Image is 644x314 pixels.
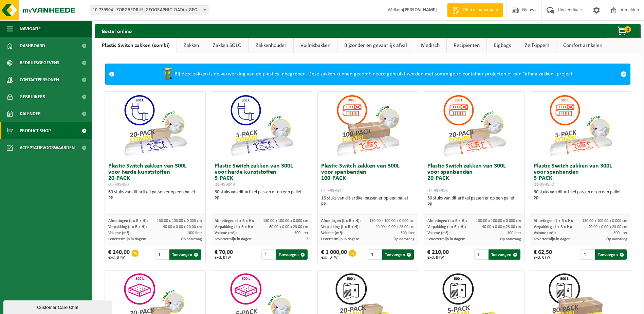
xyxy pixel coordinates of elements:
input: 1 [474,249,488,260]
div: € 1 000,00 [321,249,347,260]
button: Toevoegen [595,249,627,260]
span: Afmetingen (L x B x H): [108,219,148,223]
span: Verpakking (L x B x H): [215,225,253,229]
h3: Plastic Switch zakken van 300L voor spanbanden 20-PACK [427,163,521,194]
iframe: chat widget [3,299,113,314]
span: 0 [624,26,631,33]
h3: Plastic Switch zakken van 300L voor spanbanden 100-PACK [321,163,415,194]
span: excl. BTW [534,256,552,260]
span: 40.00 x 0.00 x 20.00 cm [163,225,202,229]
div: 60 stuks van dit artikel passen er op een pallet [108,189,202,202]
span: 3 [306,237,308,241]
span: Op aanvraag [500,237,521,241]
span: excl. BTW [108,256,130,260]
span: Op aanvraag [181,237,202,241]
input: 1 [261,249,275,260]
img: WB-0240-HPE-GN-50.png [161,67,174,81]
div: PP [321,202,415,208]
a: Vuilnisbakken [294,38,337,53]
span: 01-999954 [321,188,342,193]
img: 01-999952 [547,92,614,160]
span: Levertermijn in dagen: [534,237,571,241]
div: 16 stuks van dit artikel passen er op een pallet [321,195,415,208]
span: Contactpersonen [20,71,59,88]
span: Volume (m³): [427,231,449,235]
span: Product Shop [20,122,51,139]
h3: Plastic Switch zakken van 300L voor harde kunststoffen 5-PACK [215,163,308,188]
span: Afmetingen (L x B x H): [534,219,573,223]
button: Toevoegen [489,249,520,260]
a: Zakken SOLO [206,38,249,53]
input: 1 [155,249,169,260]
span: Levertermijn in dagen: [321,237,359,241]
span: Op aanvraag [393,237,415,241]
span: excl. BTW [321,256,347,260]
span: 300 liter [613,231,627,235]
a: Comfort artikelen [556,38,609,53]
span: Dashboard [20,37,45,54]
span: Bedrijfsgegevens [20,54,59,71]
span: 10-739904 - ZORGBEDRIJF ANTWERPEN/HOF DE BEUKEN - EKEREN [90,5,208,15]
span: Volume (m³): [534,231,556,235]
div: PP [427,202,521,208]
span: 01-999953 [427,188,448,193]
span: 40.00 x 0.00 x 23.00 cm [375,225,415,229]
img: 01-999949 [227,92,295,160]
span: Gebruikers [20,88,45,105]
span: 300 liter [401,231,415,235]
span: 300 liter [188,231,202,235]
a: Bigbags [487,38,518,53]
span: Acceptatievoorwaarden [20,139,75,156]
div: PP [215,195,308,202]
img: 01-999954 [334,92,402,160]
span: Offerte aanvragen [461,7,500,14]
span: 01-999949 [215,182,235,187]
input: 1 [581,249,594,260]
button: Toevoegen [276,249,307,260]
span: 130.00 x 100.00 x 0.000 cm [263,219,308,223]
span: Levertermijn in dagen: [215,237,252,241]
div: 60 stuks van dit artikel passen er op een pallet [215,189,308,202]
h3: Plastic Switch zakken van 300L voor spanbanden 5-PACK [534,163,627,188]
span: 01-999952 [534,182,554,187]
span: excl. BTW [215,256,233,260]
span: Verpakking (L x B x H): [534,225,572,229]
span: Op aanvraag [606,237,627,241]
a: Bijzonder en gevaarlijk afval [337,38,414,53]
span: 60.00 x 0.00 x 23.00 cm [269,225,308,229]
a: Offerte aanvragen [447,3,503,17]
a: Sluit melding [617,64,630,84]
a: Zakkenhouder [249,38,293,53]
div: PP [108,195,202,202]
span: Volume (m³): [215,231,237,235]
input: 1 [368,249,381,260]
a: Plastic Switch zakken (combi) [95,38,177,53]
span: Volume (m³): [108,231,130,235]
span: 130.00 x 100.00 x 0.000 cm [369,219,415,223]
span: Levertermijn in dagen: [427,237,465,241]
div: € 210,00 [427,249,449,260]
span: 10-739904 - ZORGBEDRIJF ANTWERPEN/HOF DE BEUKEN - EKEREN [90,5,208,15]
a: Zelfkippers [518,38,556,53]
a: Zakken [177,38,206,53]
div: 60 stuks van dit artikel passen er op een pallet [534,189,627,202]
span: Verpakking (L x B x H): [108,225,147,229]
span: 130.00 x 100.00 x 0.000 cm [476,219,521,223]
h3: Plastic Switch zakken van 300L voor harde kunststoffen 20-PACK [108,163,202,188]
div: € 62,50 [534,249,552,260]
strong: [PERSON_NAME] [403,7,437,13]
span: Levertermijn in dagen: [108,237,146,241]
span: Afmetingen (L x B x H): [321,219,361,223]
span: Afmetingen (L x B x H): [427,219,467,223]
span: 40.00 x 0.00 x 23.00 cm [482,225,521,229]
div: PP [534,195,627,202]
span: 01-999950 [108,182,129,187]
div: Bij deze zakken is de verwerking van de plastics inbegrepen. Deze zakken kunnen gecombineerd gebr... [118,64,617,84]
div: € 70,00 [215,249,233,260]
span: 130.00 x 100.00 x 0.000 cm [582,219,627,223]
span: 300 liter [294,231,308,235]
span: 130.00 x 100.00 x 0.000 cm [157,219,202,223]
span: 300 liter [507,231,521,235]
div: € 240,00 [108,249,130,260]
